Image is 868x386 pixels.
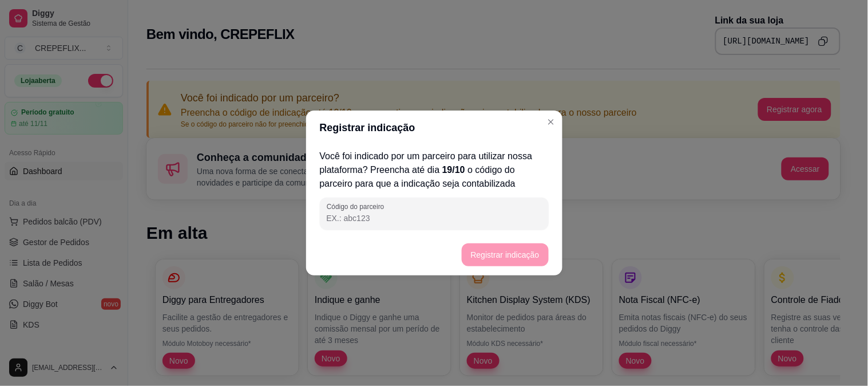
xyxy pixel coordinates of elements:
span: 19/10 [442,165,468,175]
label: Código do parceiro [327,202,388,211]
input: Código do parceiro [327,212,542,224]
p: Registrar indicação [320,120,415,136]
p: Você foi indicado por um parceiro para utilizar nossa plataforma? Preencha até dia o código do pa... [320,149,549,191]
button: Close [542,113,560,131]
